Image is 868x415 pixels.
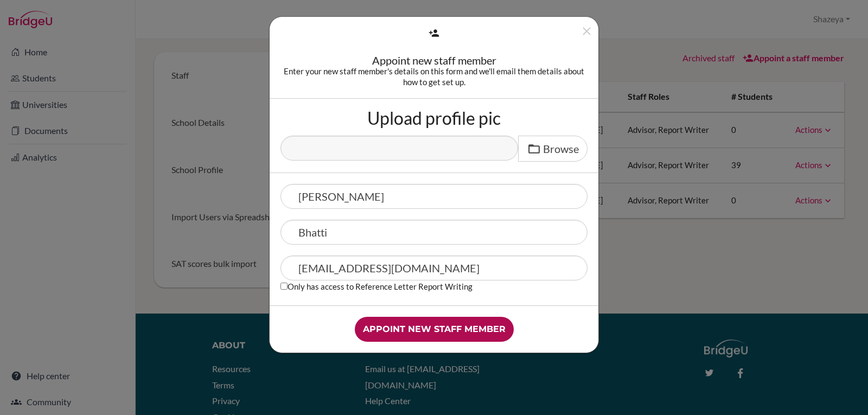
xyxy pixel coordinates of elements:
label: Upload profile pic [367,110,501,127]
input: Email [280,256,588,280]
label: Only has access to Reference Letter Report Writing [280,280,473,292]
input: First name [280,184,588,209]
input: Appoint new staff member [355,317,514,342]
div: Appoint new staff member [280,55,588,66]
div: Enter your new staff member's details on this form and we'll email them details about how to get ... [280,66,588,87]
input: Only has access to Reference Letter Report Writing [280,283,288,290]
input: Last name [280,220,588,245]
span: Browse [543,142,579,155]
button: Close [580,24,593,42]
